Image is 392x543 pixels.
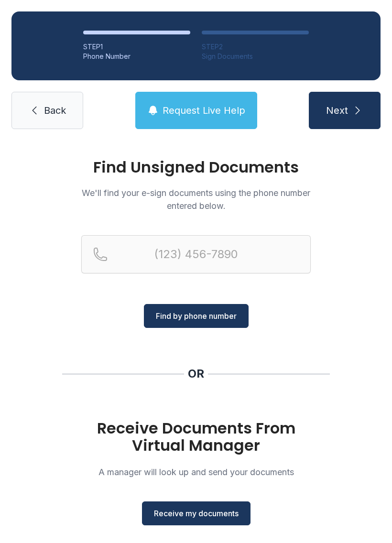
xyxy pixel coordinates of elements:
[81,420,311,454] h1: Receive Documents From Virtual Manager
[202,52,309,61] div: Sign Documents
[188,366,204,381] div: OR
[81,160,311,175] h1: Find Unsigned Documents
[154,508,239,519] span: Receive my documents
[83,42,190,52] div: STEP 1
[163,104,245,117] span: Request Live Help
[44,104,66,117] span: Back
[81,235,311,273] input: Reservation phone number
[156,310,237,322] span: Find by phone number
[326,104,348,117] span: Next
[81,466,311,478] p: A manager will look up and send your documents
[202,42,309,52] div: STEP 2
[83,52,190,61] div: Phone Number
[81,186,311,212] p: We'll find your e-sign documents using the phone number entered below.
